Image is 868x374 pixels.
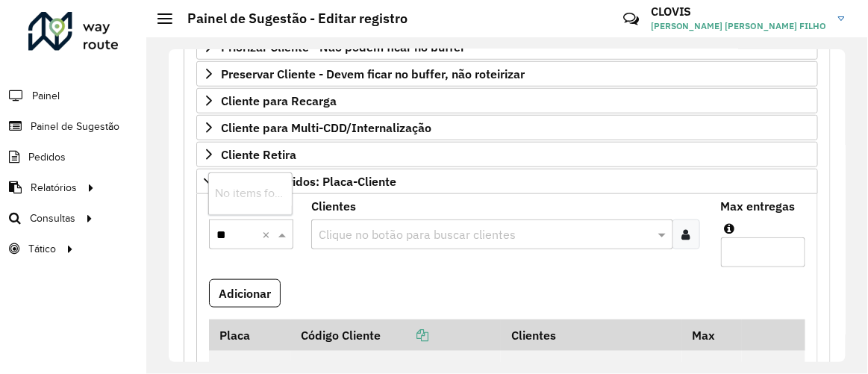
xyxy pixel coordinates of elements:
[196,61,818,87] a: Preservar Cliente - Devem ficar no buffer, não roteirizar
[31,119,119,134] span: Painel de Sugestão
[30,211,75,226] span: Consultas
[291,320,501,351] th: Código Cliente
[381,328,429,343] a: Copiar
[196,88,818,113] a: Cliente para Recarga
[721,197,796,215] label: Max entregas
[221,95,337,107] span: Cliente para Recarga
[31,180,77,196] span: Relatórios
[651,4,827,19] h3: CLOVIS
[28,241,56,257] span: Tático
[208,172,293,215] ng-dropdown-panel: Options list
[221,68,525,80] span: Preservar Cliente - Devem ficar no buffer, não roteirizar
[682,320,742,351] th: Max
[311,197,356,215] label: Clientes
[501,320,681,351] th: Clientes
[196,169,818,194] a: Mapas Sugeridos: Placa-Cliente
[725,222,735,234] em: Máximo de clientes que serão colocados na mesma rota com os clientes informados
[209,181,292,206] div: No items found
[209,279,281,308] button: Adicionar
[651,19,827,33] span: [PERSON_NAME] [PERSON_NAME] FILHO
[32,88,60,104] span: Painel
[196,142,818,167] a: Cliente Retira
[221,122,431,134] span: Cliente para Multi-CDD/Internalização
[172,10,408,27] h2: Painel de Sugestão - Editar registro
[221,41,465,53] span: Priorizar Cliente - Não podem ficar no buffer
[196,115,818,140] a: Cliente para Multi-CDD/Internalização
[221,175,396,187] span: Mapas Sugeridos: Placa-Cliente
[221,149,296,160] span: Cliente Retira
[262,225,275,243] span: Clear all
[209,320,291,351] th: Placa
[28,149,66,165] span: Pedidos
[615,3,647,35] a: Contato Rápido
